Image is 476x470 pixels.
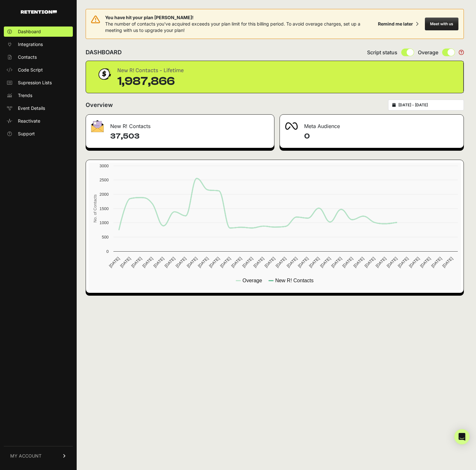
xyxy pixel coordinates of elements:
text: 500 [102,235,109,239]
text: [DATE] [186,256,198,269]
div: Remind me later [378,21,413,27]
text: [DATE] [242,256,254,269]
text: [DATE] [208,256,220,269]
span: Trends [18,92,32,99]
text: [DATE] [108,256,120,269]
h2: DASHBOARD [86,48,122,57]
span: Dashboard [18,28,41,35]
span: MY ACCOUNT [10,453,42,459]
text: [DATE] [164,256,176,269]
img: Retention.com [21,10,57,14]
a: MY ACCOUNT [4,446,73,466]
div: New R! Contacts [86,115,274,134]
text: [DATE] [297,256,309,269]
text: No. of Contacts [93,194,97,223]
text: 1500 [100,206,109,211]
span: Support [18,131,35,137]
a: Dashboard [4,27,73,37]
a: Event Details [4,103,73,113]
text: Overage [242,278,262,283]
span: You have hit your plan [PERSON_NAME]! [105,14,375,21]
text: New R! Contacts [275,278,313,283]
text: [DATE] [230,256,243,269]
span: The number of contacts you've acquired exceeds your plan limit for this billing period. To avoid ... [105,21,360,33]
a: Code Script [4,65,73,75]
text: [DATE] [441,256,454,269]
span: Code Script [18,67,43,73]
text: 1000 [100,220,109,225]
button: Meet with us [425,18,458,30]
text: [DATE] [430,256,443,269]
text: [DATE] [419,256,432,269]
text: [DATE] [152,256,165,269]
div: New R! Contacts - Lifetime [117,66,184,75]
img: fa-meta-2f981b61bb99beabf952f7030308934f19ce035c18b003e963880cc3fabeebb7.png [285,122,298,130]
span: Event Details [18,105,45,111]
text: [DATE] [119,256,132,269]
text: [DATE] [364,256,376,269]
text: [DATE] [386,256,398,269]
text: [DATE] [275,256,287,269]
text: [DATE] [397,256,409,269]
text: [DATE] [286,256,298,269]
text: [DATE] [252,256,265,269]
span: Reactivate [18,118,40,124]
div: Open Intercom Messenger [454,429,470,444]
text: [DATE] [264,256,276,269]
text: [DATE] [408,256,420,269]
img: fa-envelope-19ae18322b30453b285274b1b8af3d052b27d846a4fbe8435d1a52b978f639a2.png [91,120,104,132]
text: [DATE] [330,256,343,269]
h4: 0 [304,131,458,141]
a: Support [4,129,73,139]
h2: Overview [86,101,113,110]
button: Remind me later [375,18,421,30]
a: Integrations [4,39,73,49]
span: Contacts [18,54,37,60]
a: Supression Lists [4,78,73,88]
text: [DATE] [175,256,187,269]
text: [DATE] [142,256,154,269]
text: 2500 [100,178,109,182]
a: Reactivate [4,116,73,126]
text: 2000 [100,192,109,197]
text: [DATE] [130,256,143,269]
img: dollar-coin-05c43ed7efb7bc0c12610022525b4bbbb207c7efeef5aecc26f025e68dcafac9.png [96,66,112,82]
a: Contacts [4,52,73,62]
a: Trends [4,90,73,101]
text: [DATE] [219,256,232,269]
h4: 37,503 [110,131,269,141]
span: Overage [418,49,438,56]
text: 3000 [100,163,109,168]
text: [DATE] [341,256,354,269]
span: Supression Lists [18,80,52,86]
div: 1,987,866 [117,75,184,88]
text: [DATE] [308,256,320,269]
span: Integrations [18,41,43,48]
div: Meta Audience [280,115,464,134]
text: [DATE] [197,256,209,269]
text: [DATE] [319,256,332,269]
text: 0 [106,249,109,254]
text: [DATE] [375,256,387,269]
span: Script status [367,49,397,56]
text: [DATE] [352,256,365,269]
